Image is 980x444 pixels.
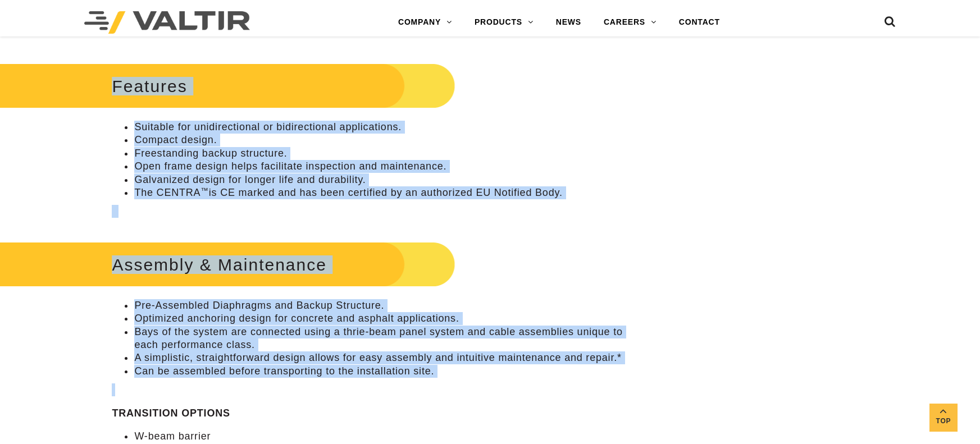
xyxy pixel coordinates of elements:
img: Valtir [84,11,250,34]
li: W-beam barrier [134,430,623,443]
li: Compact design. [134,134,623,147]
li: Optimized anchoring design for concrete and asphalt applications. [134,312,623,325]
a: COMPANY [387,11,463,34]
a: CONTACT [668,11,731,34]
a: Top [929,404,958,432]
sup: ™ [200,186,208,195]
li: Pre-Assembled Diaphragms and Backup Structure. [134,299,623,312]
li: Galvanized design for longer life and durability. [134,173,623,186]
strong: TRANSITION OPTIONS [112,408,230,419]
li: The CENTRA is CE marked and has been certified by an authorized EU Notified Body. [134,186,623,199]
li: A simplistic, straightforward design allows for easy assembly and intuitive maintenance and repair.* [134,351,623,364]
li: Suitable for unidirectional or bidirectional applications. [134,121,623,134]
li: Can be assembled before transporting to the installation site. [134,365,623,378]
span: Top [929,415,958,428]
li: Freestanding backup structure. [134,147,623,160]
a: CAREERS [592,11,668,34]
li: Bays of the system are connected using a thrie-beam panel system and cable assemblies unique to e... [134,326,623,352]
li: Open frame design helps facilitate inspection and maintenance. [134,160,623,173]
a: NEWS [545,11,592,34]
a: PRODUCTS [463,11,545,34]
